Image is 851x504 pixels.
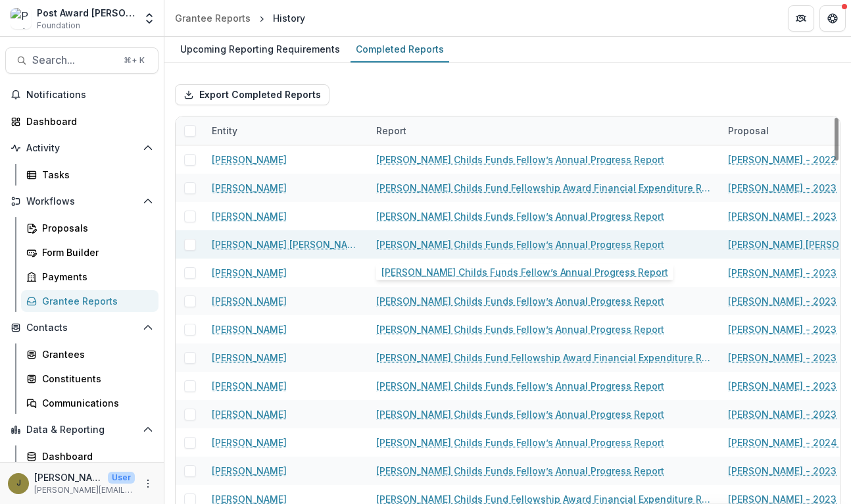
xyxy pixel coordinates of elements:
button: Open Data & Reporting [5,419,158,440]
a: [PERSON_NAME] Childs Funds Fellow’s Annual Progress Report [376,407,664,421]
a: [PERSON_NAME] - 2023 [728,181,837,195]
a: Upcoming Reporting Requirements [175,37,345,63]
button: More [140,476,156,491]
p: User [108,472,135,484]
div: Entity [204,124,245,138]
span: Search... [32,54,116,66]
a: Grantee Reports [170,9,256,28]
a: [PERSON_NAME] [212,407,287,421]
a: [PERSON_NAME] [212,351,287,365]
a: [PERSON_NAME] Childs Fund Fellowship Award Financial Expenditure Report [376,351,712,365]
a: [PERSON_NAME] Childs Funds Fellow’s Annual Progress Report [376,436,664,449]
a: [PERSON_NAME] - 2023 [728,209,837,223]
span: Workflows [26,196,137,207]
div: Report [368,124,414,138]
a: [PERSON_NAME] Childs Funds Fellow’s Annual Progress Report [376,238,664,251]
div: Report [368,116,720,145]
button: Get Help [819,5,846,32]
div: Upcoming Reporting Requirements [175,39,345,59]
button: Open Activity [5,138,158,159]
a: [PERSON_NAME] [212,294,287,308]
div: Constituents [42,372,148,386]
button: Open entity switcher [140,5,158,32]
a: Constituents [21,368,158,390]
a: Grantee Reports [21,290,158,312]
a: [PERSON_NAME] - 2023 [728,294,837,308]
a: [PERSON_NAME] - 2023 [728,407,837,421]
a: Form Builder [21,241,158,263]
a: [PERSON_NAME] [212,153,287,166]
button: Export Completed Reports [175,84,329,105]
a: [PERSON_NAME] Childs Funds Fellow’s Annual Progress Report [376,209,664,223]
a: [PERSON_NAME] [212,266,287,280]
a: [PERSON_NAME] - 2023 [728,379,837,393]
div: Jamie [16,479,21,488]
a: Completed Reports [351,37,449,63]
a: Communications [21,392,158,414]
a: [PERSON_NAME] [212,181,287,195]
a: [PERSON_NAME] Childs Funds Fellow’s Annual Progress Report [376,379,664,393]
a: [PERSON_NAME] - 2023 [728,266,837,280]
div: Grantees [42,347,148,361]
div: Post Award [PERSON_NAME] Childs Memorial Fund [37,6,135,20]
a: [PERSON_NAME] [212,379,287,393]
span: Contacts [26,322,137,334]
div: Entity [204,116,368,145]
a: Payments [21,266,158,288]
a: Dashboard [5,111,158,132]
div: Grantee Reports [42,294,148,308]
a: [PERSON_NAME] Childs Funds Fellow’s Annual Progress Report [376,464,664,478]
p: [PERSON_NAME] [34,470,103,484]
div: Payments [42,270,148,284]
p: [PERSON_NAME][EMAIL_ADDRESS][PERSON_NAME][DOMAIN_NAME] [34,484,135,496]
span: Activity [26,143,137,154]
div: ⌘ + K [121,53,147,68]
div: Proposal [720,124,777,138]
button: Search... [5,47,158,74]
span: Notifications [26,89,153,101]
div: Dashboard [42,449,148,463]
button: Open Contacts [5,317,158,338]
a: [PERSON_NAME] [212,436,287,449]
a: [PERSON_NAME] - 2023 [728,322,837,336]
a: [PERSON_NAME] [PERSON_NAME] [212,238,360,251]
div: Form Builder [42,245,148,259]
button: Notifications [5,84,158,105]
a: Grantees [21,343,158,365]
div: Communications [42,396,148,410]
a: [PERSON_NAME] [212,209,287,223]
a: [PERSON_NAME] [212,464,287,478]
a: Tasks [21,164,158,186]
a: [PERSON_NAME] - 2022 [728,153,837,166]
span: Data & Reporting [26,424,137,436]
a: [PERSON_NAME] Childs Funds Fellow’s Annual Progress Report [376,322,664,336]
span: Foundation [37,20,80,32]
a: [PERSON_NAME] Childs Funds Fellow’s Annual Progress Report [376,266,664,280]
a: [PERSON_NAME] Childs Funds Fellow’s Annual Progress Report [376,294,664,308]
a: [PERSON_NAME] - 2023 [728,351,837,365]
nav: breadcrumb [170,9,310,28]
div: Proposals [42,221,148,235]
button: Partners [788,5,814,32]
a: [PERSON_NAME] - 2023 [728,464,837,478]
div: Completed Reports [351,39,449,59]
a: [PERSON_NAME] Childs Fund Fellowship Award Financial Expenditure Report [376,181,712,195]
div: Dashboard [26,114,148,128]
div: Tasks [42,168,148,182]
div: History [273,11,305,25]
div: Grantee Reports [175,11,251,25]
a: [PERSON_NAME] [212,322,287,336]
a: Dashboard [21,445,158,467]
a: Proposals [21,217,158,239]
a: [PERSON_NAME] Childs Funds Fellow’s Annual Progress Report [376,153,664,166]
button: Open Workflows [5,191,158,212]
img: Post Award Jane Coffin Childs Memorial Fund [11,8,32,29]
